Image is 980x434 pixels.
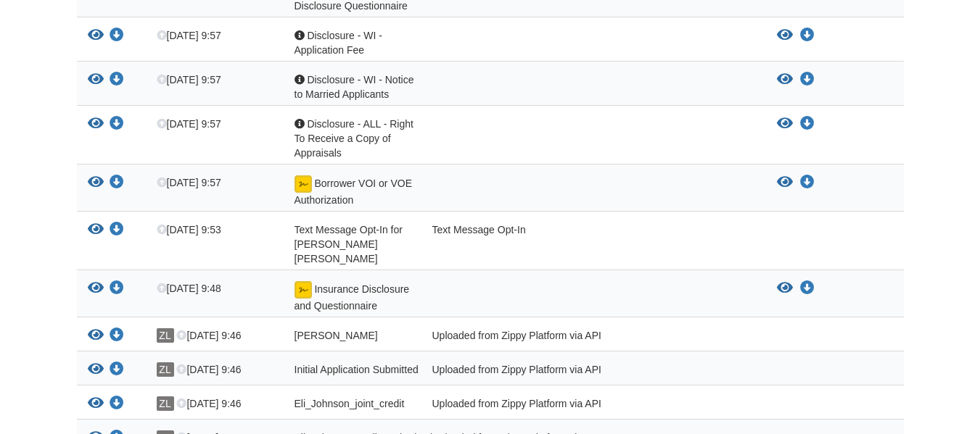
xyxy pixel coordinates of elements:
[800,118,815,130] a: Download Disclosure - ALL - Right To Receive a Copy of Appraisals
[110,283,124,295] a: Download Insurance Disclosure and Questionnaire
[157,30,221,41] span: [DATE] 9:57
[295,74,414,100] span: Disclosure - WI - Notice to Married Applicants
[88,281,104,296] button: View Insurance Disclosure and Questionnaire
[777,281,793,296] button: View Insurance Disclosure and Questionnaire
[110,178,124,189] a: Download Borrower VOI or VOE Authorization
[88,396,104,412] button: View Eli_Johnson_joint_credit
[800,74,815,85] a: Download Disclosure - WI - Notice to Married Applicants
[176,330,241,341] span: [DATE] 9:46
[88,175,104,191] button: View Borrower VOI or VOE Authorization
[421,328,766,347] div: Uploaded from Zippy Platform via API
[295,364,419,375] span: Initial Application Submitted
[157,118,221,130] span: [DATE] 9:57
[110,30,124,42] a: Download Disclosure - WI - Application Fee
[777,28,793,43] button: View Disclosure - WI - Application Fee
[295,330,378,341] span: [PERSON_NAME]
[157,224,221,235] span: [DATE] 9:53
[110,225,124,236] a: Download Text Message Opt-In for Paige Marie Johnson
[157,396,174,411] span: ZL
[295,398,405,409] span: Eli_Johnson_joint_credit
[110,75,124,86] a: Download Disclosure - WI - Notice to Married Applicants
[88,28,104,43] button: View Disclosure - WI - Application Fee
[295,30,382,56] span: Disclosure - WI - Application Fee
[110,330,124,342] a: Download Paige_Johnson_esign_consent
[421,362,766,381] div: Uploaded from Zippy Platform via API
[110,398,124,410] a: Download Eli_Johnson_joint_credit
[800,177,815,188] a: Download Borrower VOI or VOE Authorization
[777,117,793,131] button: View Disclosure - ALL - Right To Receive a Copy of Appraisals
[176,398,241,409] span: [DATE] 9:46
[88,328,104,343] button: View Paige_Johnson_esign_consent
[295,178,412,206] span: Borrower VOI or VOE Authorization
[157,362,174,377] span: ZL
[110,119,124,130] a: Download Disclosure - ALL - Right To Receive a Copy of Appraisals
[88,72,104,88] button: View Disclosure - WI - Notice to Married Applicants
[157,177,221,188] span: [DATE] 9:57
[157,283,221,294] span: [DATE] 9:48
[88,117,104,132] button: View Disclosure - ALL - Right To Receive a Copy of Appraisals
[421,222,766,266] div: Text Message Opt-In
[295,283,410,312] span: Insurance Disclosure and Questionnaire
[777,72,793,87] button: View Disclosure - WI - Notice to Married Applicants
[295,175,312,193] img: Document accepted
[88,222,104,238] button: View Text Message Opt-In for Paige Marie Johnson
[176,364,241,375] span: [DATE] 9:46
[157,328,174,343] span: ZL
[157,74,221,85] span: [DATE] 9:57
[800,283,815,294] a: Download Insurance Disclosure and Questionnaire
[295,118,413,159] span: Disclosure - ALL - Right To Receive a Copy of Appraisals
[295,224,403,264] span: Text Message Opt-In for [PERSON_NAME] [PERSON_NAME]
[800,30,815,41] a: Download Disclosure - WI - Application Fee
[777,175,793,190] button: View Borrower VOI or VOE Authorization
[295,281,312,299] img: Document accepted
[88,362,104,377] button: View Initial Application Submitted
[421,396,766,415] div: Uploaded from Zippy Platform via API
[110,364,124,376] a: Download Initial Application Submitted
